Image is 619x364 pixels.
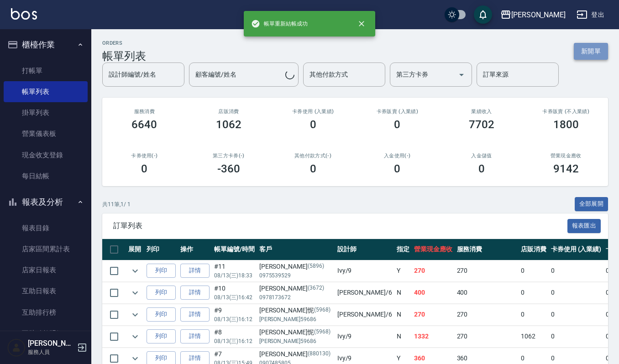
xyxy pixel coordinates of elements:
th: 營業現金應收 [412,239,455,260]
p: 08/13 (三) 16:42 [214,293,255,302]
h2: 第三方卡券(-) [198,153,260,159]
td: #9 [212,304,257,325]
th: 客戶 [257,239,335,260]
a: 每日結帳 [4,166,88,187]
h3: 0 [141,162,147,175]
h3: 7702 [469,118,494,131]
td: [PERSON_NAME] /6 [335,282,394,303]
p: [PERSON_NAME]59686 [259,337,333,345]
h2: 入金儲值 [451,153,513,159]
button: 列印 [147,307,176,322]
h2: 卡券使用 (入業績) [282,109,344,114]
h2: 入金使用(-) [366,153,429,159]
td: N [394,282,412,303]
button: 報表匯出 [567,219,601,233]
th: 卡券使用 (入業績) [549,239,604,260]
th: 設計師 [335,239,394,260]
button: expand row [128,330,142,343]
h3: 服務消費 [113,109,176,114]
td: 1332 [412,326,455,347]
h3: 0 [394,162,400,175]
th: 展開 [126,239,144,260]
h2: 卡券使用(-) [113,153,176,159]
td: Ivy /9 [335,326,394,347]
h5: [PERSON_NAME] [28,339,74,348]
h3: -360 [217,162,240,175]
button: 列印 [147,264,176,278]
h2: 業績收入 [451,109,513,114]
p: (5968) [314,306,330,315]
a: 報表目錄 [4,218,88,239]
h3: 1062 [216,118,241,131]
span: 訂單列表 [113,221,567,230]
h2: 其他付款方式(-) [282,153,344,159]
img: Logo [11,8,37,20]
h2: 卡券販賣 (不入業績) [535,109,597,114]
a: 營業儀表板 [4,123,88,144]
p: (5968) [314,328,330,337]
td: 270 [455,304,519,325]
p: [PERSON_NAME]59686 [259,315,333,323]
div: [PERSON_NAME]怩 [259,328,333,337]
h2: ORDERS [102,40,146,46]
a: 帳單列表 [4,81,88,102]
a: 掛單列表 [4,102,88,123]
td: #11 [212,260,257,281]
span: 帳單重新結帳成功 [251,19,308,28]
td: 0 [519,260,549,281]
td: 0 [549,260,604,281]
h3: 0 [394,118,400,131]
button: close [351,14,372,34]
td: 0 [549,326,604,347]
td: 270 [412,260,455,281]
td: 270 [455,260,519,281]
h2: 營業現金應收 [535,153,597,159]
a: 詳情 [180,307,210,322]
p: 08/13 (三) 16:12 [214,315,255,323]
th: 店販消費 [519,239,549,260]
button: 全部展開 [575,197,609,211]
p: 08/13 (三) 16:12 [214,337,255,345]
td: 400 [455,282,519,303]
p: (3672) [308,284,324,293]
button: [PERSON_NAME] [497,5,569,24]
td: [PERSON_NAME] /6 [335,304,394,325]
th: 操作 [178,239,212,260]
td: Ivy /9 [335,260,394,281]
a: 店家日報表 [4,260,88,281]
div: [PERSON_NAME] [259,284,333,293]
h3: 0 [478,162,485,175]
td: #10 [212,282,257,303]
a: 新開單 [574,47,608,55]
th: 帳單編號/時間 [212,239,257,260]
button: 登出 [573,6,608,23]
p: 08/13 (三) 18:33 [214,271,255,280]
p: (5896) [308,262,324,271]
button: expand row [128,264,142,278]
th: 指定 [394,239,412,260]
button: expand row [128,308,142,322]
button: 櫃檯作業 [4,33,88,57]
td: N [394,304,412,325]
button: save [474,5,492,24]
h3: 9142 [553,162,579,175]
button: 列印 [147,329,176,343]
td: 0 [549,304,604,325]
div: [PERSON_NAME]怩 [259,306,333,315]
h3: 0 [310,162,316,175]
td: Y [394,260,412,281]
p: 0978173672 [259,293,333,302]
a: 報表匯出 [567,221,601,229]
a: 互助日報表 [4,281,88,302]
a: 互助點數明細 [4,323,88,344]
td: #8 [212,326,257,347]
td: 270 [455,326,519,347]
td: 270 [412,304,455,325]
a: 詳情 [180,264,210,278]
p: 服務人員 [28,348,74,356]
button: Open [454,68,469,82]
img: Person [7,338,26,357]
h3: 6640 [131,118,157,131]
td: 1062 [519,326,549,347]
button: 新開單 [574,43,608,60]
